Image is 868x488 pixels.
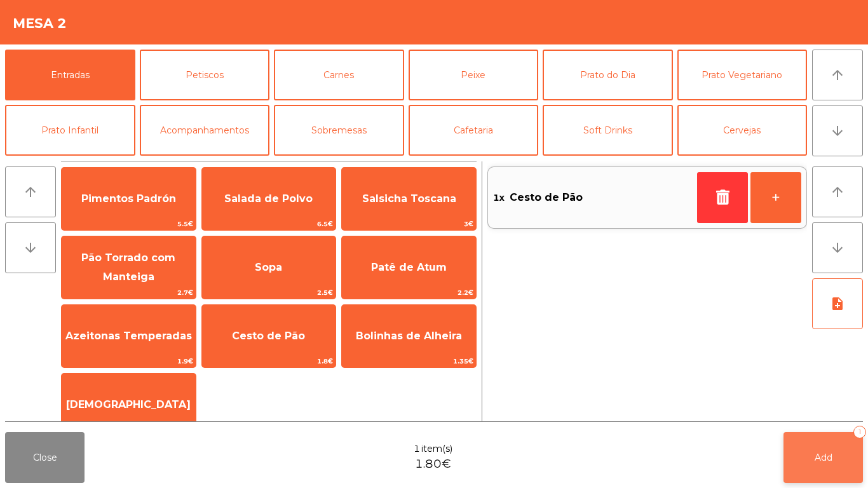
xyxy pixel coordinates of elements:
span: Pão Torrado com Manteiga [81,252,175,283]
button: Prato Vegetariano [677,50,808,100]
span: 1x [493,188,505,207]
span: Patê de Atum [371,261,447,273]
button: Cafetaria [409,105,539,156]
button: Acompanhamentos [140,105,270,156]
div: 1 [853,426,866,438]
span: item(s) [421,442,452,456]
button: note_add [812,278,863,329]
button: arrow_downward [812,105,863,156]
button: Carnes [274,50,404,100]
span: Cesto de Pão [232,330,305,342]
button: arrow_downward [812,222,863,273]
span: 1.35€ [342,355,476,367]
span: 2.7€ [62,287,196,299]
button: Prato Infantil [5,105,135,156]
i: arrow_downward [830,123,845,139]
button: arrow_upward [5,166,56,217]
span: Azeitonas Temperadas [65,330,192,342]
span: Bolinhas de Alheira [356,330,462,342]
span: Salada de Polvo [224,193,313,205]
span: 2.5€ [202,287,336,299]
button: Add1 [783,432,863,483]
span: 1 [414,442,420,456]
i: arrow_upward [23,184,38,200]
span: 1.80€ [415,456,451,473]
i: arrow_downward [830,240,845,255]
span: Salsicha Toscana [362,193,456,205]
button: arrow_upward [812,50,863,100]
span: Sopa [255,261,282,273]
span: 1.8€ [202,355,336,367]
i: arrow_upward [830,184,845,200]
button: Peixe [409,50,539,100]
i: note_add [830,296,845,311]
h4: Mesa 2 [13,14,67,33]
button: + [750,172,801,223]
i: arrow_downward [23,240,38,255]
span: Add [815,452,832,463]
button: Soft Drinks [543,105,673,156]
span: 6.5€ [202,218,336,230]
span: 1.9€ [62,355,196,367]
button: Prato do Dia [543,50,673,100]
button: Close [5,432,85,483]
button: Sobremesas [274,105,404,156]
button: Petiscos [140,50,270,100]
span: 2.2€ [342,287,476,299]
span: Cesto de Pão [510,188,583,207]
button: Cervejas [677,105,808,156]
button: Entradas [5,50,135,100]
button: arrow_downward [5,222,56,273]
i: arrow_upward [830,67,845,83]
button: arrow_upward [812,166,863,217]
span: 5.5€ [62,218,196,230]
span: Pimentos Padrón [81,193,176,205]
span: 3€ [342,218,476,230]
span: [DEMOGRAPHIC_DATA] [66,398,191,410]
